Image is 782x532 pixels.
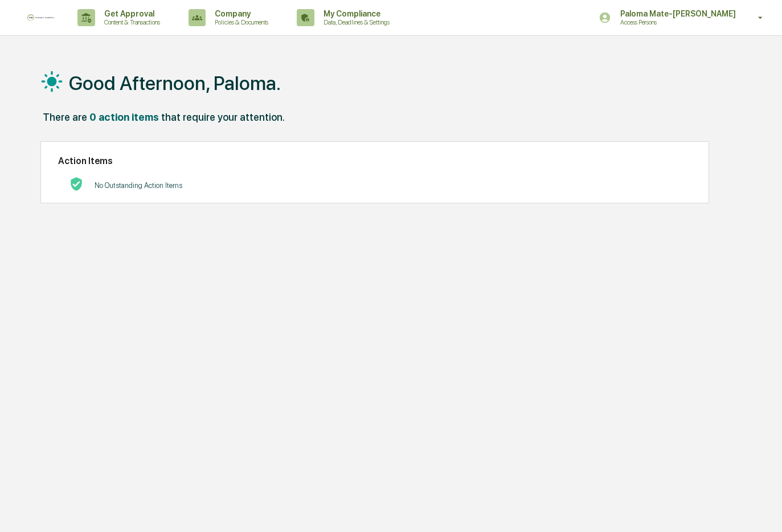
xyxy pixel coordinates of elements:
p: Content & Transactions [95,18,166,26]
div: that require your attention. [161,111,285,123]
p: Get Approval [95,9,166,18]
h1: Good Afternoon, Paloma. [69,72,281,95]
p: Paloma Mate-[PERSON_NAME] [611,9,742,18]
p: My Compliance [314,9,395,18]
img: logo [27,14,55,22]
p: Data, Deadlines & Settings [314,18,395,26]
p: Access Persons [611,18,723,26]
p: No Outstanding Action Items [95,181,182,190]
p: Company [206,9,274,18]
div: There are [43,111,87,123]
p: Policies & Documents [206,18,274,26]
div: 0 action items [89,111,159,123]
img: No Actions logo [69,177,83,191]
h2: Action Items [58,155,691,166]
